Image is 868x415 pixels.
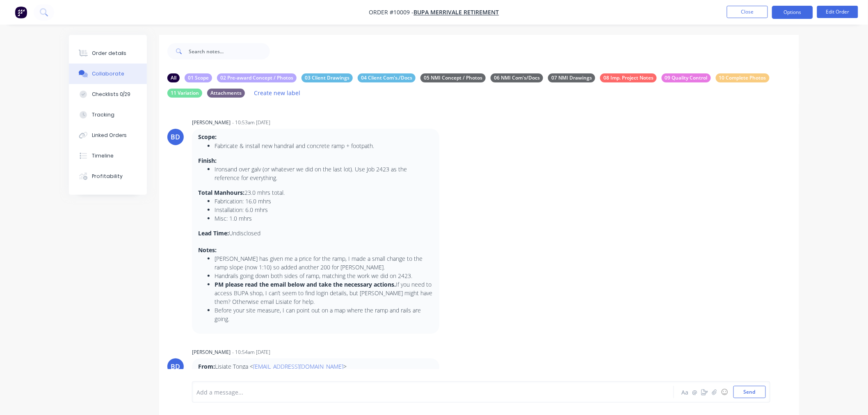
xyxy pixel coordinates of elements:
p: 23.0 mhrs total. [198,189,433,197]
div: Timeline [92,152,114,160]
button: Options [772,6,813,19]
div: Order details [92,50,127,57]
img: Factory [15,6,27,18]
li: [PERSON_NAME] has given me a price for the ramp, I made a small change to the ramp slope (now 1:1... [215,254,433,271]
button: Profitability [69,166,147,187]
strong: PM please read the email below and take the necessary actions. [215,280,396,288]
strong: Lead Time: [198,229,229,237]
button: Tracking [69,105,147,125]
div: 01 Scope [185,73,212,82]
li: Misc: 1.0 mhrs [215,214,433,223]
li: Ironsand over galv (or whatever we did on the last lot). Use Job 2423 as the reference for everyt... [215,165,433,182]
li: Fabrication: 16.0 mhrs [215,197,433,205]
div: Collaborate [92,70,124,78]
button: Checklists 0/29 [69,84,147,105]
div: Checklists 0/29 [92,91,131,98]
div: 07 NMI Drawings [548,73,595,82]
div: BD [171,362,180,372]
strong: Scope: [198,133,217,141]
button: Close [727,6,768,18]
button: Order details [69,43,147,64]
button: @ [690,387,700,397]
a: Bupa Merrivale Retirement [414,9,499,16]
div: 10 Complete Photos [716,73,770,82]
strong: Finish: [198,157,217,164]
button: Edit Order [817,6,858,18]
button: Aa [680,387,690,397]
input: Search notes... [189,43,270,59]
div: 02 Pre-award Concept / Photos [217,73,297,82]
div: Attachments [207,89,245,98]
div: 08 Imp. Project Notes [600,73,657,82]
li: Fabricate & install new handrail and concrete ramp + footpath.​ [215,141,433,150]
div: BD [171,132,180,142]
li: Installation: 6.0 mhrs [215,205,433,214]
div: 04 Client Com's./Docs [358,73,416,82]
li: Handrails going down both sides of ramp, matching the work we did on 2423. [215,271,433,280]
li: Before your site measure, I can point out on a map where the ramp and rails are going. [215,306,433,323]
div: 06 NMI Com's/Docs [491,73,543,82]
div: 11 Variation [167,89,202,98]
strong: Total Manhours: [198,189,244,196]
button: Collaborate [69,64,147,84]
div: [PERSON_NAME] [192,119,231,126]
div: Linked Orders [92,132,127,139]
div: 03 Client Drawings [302,73,353,82]
a: [EMAIL_ADDRESS][DOMAIN_NAME] [253,363,343,370]
li: If you need to access BUPA shop, I can’t seem to find login details, but [PERSON_NAME] might have... [215,280,433,306]
strong: Notes: [198,246,217,254]
button: ☺ [720,387,729,397]
div: - 10:53am [DATE] [232,119,270,126]
button: Timeline [69,146,147,166]
button: Create new label [250,87,305,98]
button: Send [733,386,766,398]
div: [PERSON_NAME] [192,349,231,356]
p: Undisclosed [198,229,433,237]
div: All [167,73,180,82]
div: 05 NMI Concept / Photos [420,73,486,82]
div: Tracking [92,111,114,119]
div: Profitability [92,173,123,180]
strong: From: [198,363,215,370]
div: - 10:54am [DATE] [232,349,270,356]
span: Order #10009 - [369,9,414,16]
div: 09 Quality Control [662,73,711,82]
button: Linked Orders [69,125,147,146]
